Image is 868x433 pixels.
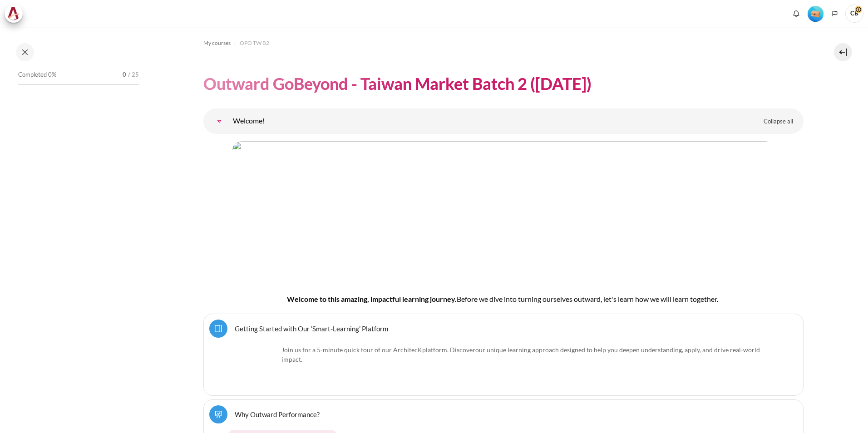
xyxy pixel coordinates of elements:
img: Architeck [7,7,20,20]
span: 0 [123,70,126,79]
a: My courses [203,38,231,49]
span: / 25 [128,70,139,79]
span: our unique learning approach designed to help you deepen understanding, apply, and drive real-wor... [281,346,760,363]
h4: Welcome to this amazing, impactful learning journey. [232,294,774,305]
span: efore we dive into turning ourselves outward, let's learn how we will learn together. [461,295,718,303]
img: Level #1 [808,6,824,22]
p: Join us for a 5-minute quick tour of our ArchitecK platform. Discover [233,345,774,364]
span: CB [845,5,863,23]
a: User menu [845,5,863,23]
span: OPO TW B2 [240,39,269,47]
div: Level #1 [808,5,824,22]
a: Architeck Architeck [5,5,27,23]
span: B [457,295,461,303]
img: platform logo [233,345,278,390]
nav: Navigation bar [203,36,804,50]
a: Welcome! [210,112,228,130]
h1: Outward GoBeyond - Taiwan Market Batch 2 ([DATE]) [203,73,592,94]
button: Languages [828,7,842,20]
span: Collapse all [764,117,793,126]
span: . [281,346,760,363]
span: Completed 0% [18,70,56,79]
div: Show notification window with no new notifications [789,7,803,20]
a: Collapse all [757,114,800,129]
a: OPO TW B2 [240,38,269,49]
span: My courses [203,39,231,47]
a: Why Outward Performance? [235,410,320,418]
a: Level #1 [804,5,827,22]
a: Getting Started with Our 'Smart-Learning' Platform [235,324,388,333]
